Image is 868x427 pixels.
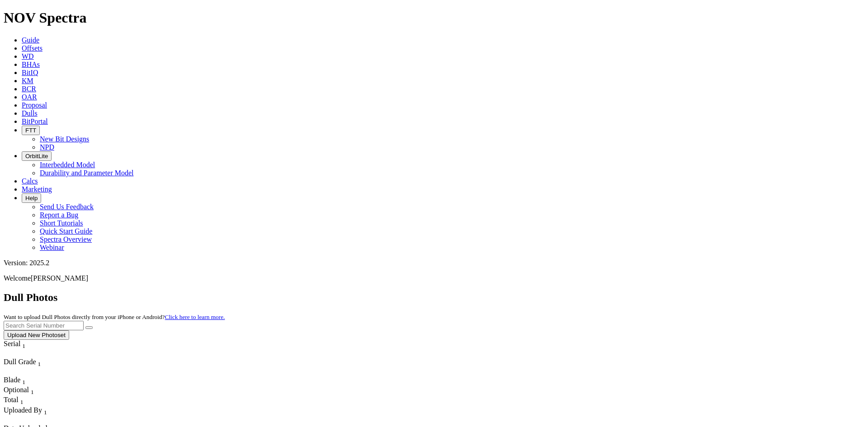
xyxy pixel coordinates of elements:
[4,376,20,384] span: Blade
[22,36,39,44] a: Guide
[22,93,37,101] a: OAR
[22,185,52,193] a: Marketing
[22,376,25,384] span: Sort None
[31,389,34,395] sub: 1
[38,358,41,366] span: Sort None
[4,340,42,358] div: Sort None
[4,406,89,424] div: Sort None
[4,368,67,376] div: Column Menu
[4,321,84,330] input: Search Serial Number
[40,135,89,143] a: New Bit Designs
[40,227,92,235] a: Quick Start Guide
[40,169,134,177] a: Durability and Parameter Model
[40,203,94,211] a: Send Us Feedback
[4,358,67,376] div: Sort None
[4,314,225,320] small: Want to upload Dull Photos directly from your iPhone or Android?
[44,406,47,414] span: Sort None
[4,340,20,347] span: Serial
[4,9,864,26] h1: NOV Spectra
[22,340,25,347] span: Sort None
[22,177,38,185] a: Calcs
[40,244,64,251] a: Webinar
[4,386,29,394] span: Optional
[31,274,88,282] span: [PERSON_NAME]
[44,409,47,416] sub: 1
[4,406,42,414] span: Uploaded By
[40,235,92,243] a: Spectra Overview
[4,259,864,267] div: Version: 2025.2
[4,274,864,282] p: Welcome
[22,117,48,125] a: BitPortal
[165,314,225,320] a: Click here to learn more.
[20,399,24,406] sub: 1
[25,153,48,160] span: OrbitLite
[4,416,89,424] div: Column Menu
[22,126,40,135] button: FTT
[22,109,38,117] a: Dulls
[4,330,69,340] button: Upload New Photoset
[22,44,42,52] a: Offsets
[4,376,35,386] div: Blade Sort None
[4,396,35,406] div: Total Sort None
[4,350,42,358] div: Column Menu
[40,219,83,227] a: Short Tutorials
[22,101,47,109] a: Proposal
[4,406,89,416] div: Uploaded By Sort None
[4,396,35,406] div: Sort None
[4,376,35,386] div: Sort None
[22,85,36,93] a: BCR
[22,69,38,76] a: BitIQ
[40,161,95,169] a: Interbedded Model
[4,386,35,396] div: Sort None
[20,396,24,404] span: Sort None
[22,52,34,60] a: WD
[4,358,36,366] span: Dull Grade
[4,396,19,404] span: Total
[4,291,864,304] h2: Dull Photos
[22,61,40,68] a: BHAs
[25,127,36,134] span: FTT
[22,151,52,161] button: OrbitLite
[40,143,54,151] a: NPD
[38,361,41,367] sub: 1
[40,211,78,219] a: Report a Bug
[22,193,41,203] button: Help
[4,358,67,368] div: Dull Grade Sort None
[25,195,38,202] span: Help
[4,340,42,350] div: Serial Sort None
[22,77,33,84] a: KM
[22,343,25,349] sub: 1
[22,379,25,385] sub: 1
[31,386,34,394] span: Sort None
[4,386,35,396] div: Optional Sort None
